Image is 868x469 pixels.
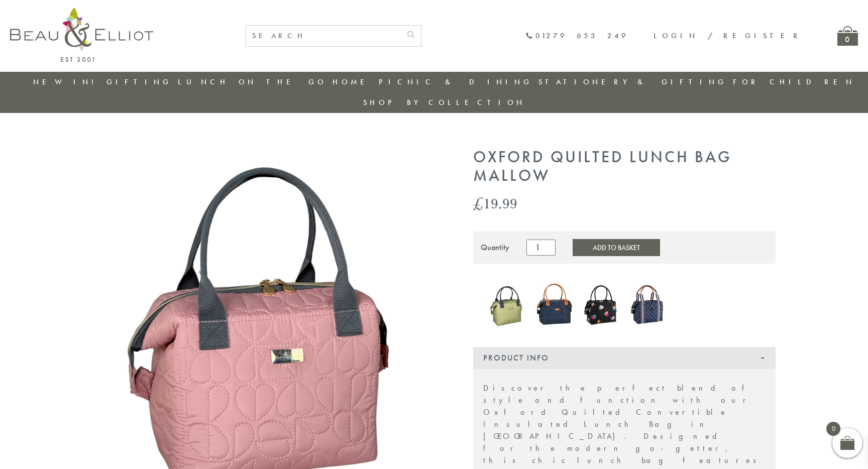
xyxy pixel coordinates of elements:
[363,97,525,107] a: Shop by collection
[481,243,509,252] div: Quantity
[246,26,401,46] input: SEARCH
[488,279,525,332] a: Oxford quilted lunch bag pistachio
[33,77,100,87] a: New in!
[826,422,840,436] span: 0
[106,77,172,87] a: Gifting
[178,77,327,87] a: Lunch On The Go
[526,240,556,256] input: Product quantity
[473,193,483,213] span: £
[654,31,802,41] a: Login / Register
[837,26,858,46] a: 0
[525,32,628,40] a: 01279 653 249
[379,77,532,87] a: Picnic & Dining
[333,77,373,87] a: Home
[10,8,153,62] img: logo
[535,280,573,331] a: Navy Broken-hearted Convertible Insulated Lunch Bag
[473,148,776,185] h1: Oxford Quilted Lunch Bag Mallow
[488,279,525,330] img: Oxford quilted lunch bag pistachio
[538,77,727,87] a: Stationery & Gifting
[473,347,776,369] div: Product Info
[473,193,517,213] bdi: 19.99
[629,282,667,329] a: Monogram Midnight Convertible Lunch Bag
[629,282,667,326] img: Monogram Midnight Convertible Lunch Bag
[733,77,855,87] a: For Children
[583,279,620,331] a: Emily convertible lunch bag
[583,279,620,329] img: Emily convertible lunch bag
[535,280,573,329] img: Navy Broken-hearted Convertible Insulated Lunch Bag
[573,239,660,256] button: Add to Basket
